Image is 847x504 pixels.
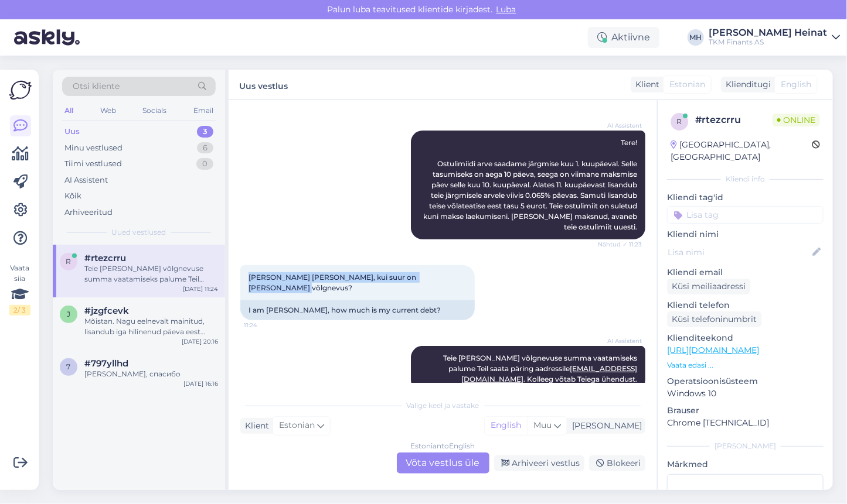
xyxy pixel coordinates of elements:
div: Arhiveeri vestlus [494,455,584,471]
span: Uued vestlused [112,227,166,238]
p: Brauser [667,404,824,417]
span: Tere! Ostulimiidi arve saadame järgmise kuu 1. kuupäeval. Selle tasumiseks on aega 10 päeva, seeg... [423,138,639,231]
p: Märkmed [667,458,824,471]
div: Klient [631,78,659,91]
div: Mõistan. Nagu eelnevalt mainitud, lisandub iga hilinenud päeva eest 0.065% viivistasu, mis kuvata... [84,316,218,337]
p: Windows 10 [667,388,824,400]
span: #rtezcrru [84,253,126,263]
p: Kliendi nimi [667,228,824,241]
div: AI Assistent [64,174,108,186]
span: English [781,78,811,91]
div: 2 / 3 [9,305,30,316]
div: Klient [240,420,269,432]
div: 3 [197,126,213,138]
input: Lisa tag [667,206,824,224]
div: [PERSON_NAME] [667,441,824,451]
p: Kliendi email [667,266,824,279]
div: Minu vestlused [64,142,123,154]
span: #jzgfcevk [84,306,129,316]
span: Estonian [669,78,705,91]
div: English [485,417,527,434]
div: I am [PERSON_NAME], how much is my current debt? [240,300,475,320]
div: Web [98,103,118,118]
div: Blokeeri [589,455,645,471]
div: Socials [140,103,169,118]
div: Valige keel ja vastake [240,400,645,411]
p: Kliendi tag'id [667,191,824,204]
label: Uus vestlus [239,77,288,92]
div: Arhiveeritud [64,207,113,218]
a: [URL][DOMAIN_NAME] [667,345,759,355]
span: Estonian [279,419,315,432]
div: 6 [197,142,213,154]
div: [DATE] 11:24 [183,284,218,293]
span: 11:24 [244,321,288,330]
span: #797yllhd [84,358,128,369]
span: r [677,117,682,126]
div: Aktiivne [588,27,659,48]
span: Online [773,114,820,126]
p: Vaata edasi ... [667,360,824,371]
div: [DATE] 20:16 [182,337,218,346]
div: Teie [PERSON_NAME] võlgnevuse summa vaatamiseks palume Teil saata päring aadressile [EMAIL_ADDRES... [84,263,218,284]
p: Klienditeekond [667,332,824,344]
div: Estonian to English [411,441,475,451]
div: Kliendi info [667,174,824,184]
a: [PERSON_NAME] HeinatTKM Finants AS [709,28,840,47]
div: Võta vestlus üle [397,452,489,474]
div: [PERSON_NAME] Heinat [709,28,827,37]
span: Teie [PERSON_NAME] võlgnevuse summa vaatamiseks palume Teil saata päring aadressile . Kolleeg võt... [443,354,639,383]
span: Luba [493,4,520,15]
div: Email [191,103,216,118]
div: [DATE] 16:16 [183,379,218,388]
div: # rtezcrru [695,113,773,127]
div: [PERSON_NAME], спасибо [84,369,218,379]
span: [PERSON_NAME] [PERSON_NAME], kui suur on [PERSON_NAME] võlgnevus? [249,273,418,292]
div: TKM Finants AS [709,37,827,47]
p: Chrome [TECHNICAL_ID] [667,417,824,429]
span: j [67,310,70,318]
div: Kõik [64,190,81,202]
span: r [66,257,72,266]
div: Tiimi vestlused [64,158,122,170]
span: Otsi kliente [73,80,120,92]
span: Nähtud ✓ 11:23 [598,240,642,249]
img: Askly Logo [9,79,32,101]
p: Kliendi telefon [667,299,824,311]
input: Lisa nimi [668,246,810,259]
div: Uus [64,126,80,138]
div: [GEOGRAPHIC_DATA], [GEOGRAPHIC_DATA] [671,139,812,163]
div: Küsi telefoninumbrit [667,311,761,327]
p: Operatsioonisüsteem [667,375,824,388]
span: AI Assistent [598,337,642,345]
div: [PERSON_NAME] [567,420,642,432]
div: Küsi meiliaadressi [667,279,750,294]
div: Klienditugi [721,78,771,91]
div: Vaata siia [9,263,30,316]
span: AI Assistent [598,121,642,130]
div: All [62,103,76,118]
span: 7 [67,362,71,371]
span: Muu [533,420,552,430]
div: MH [688,29,704,46]
div: 0 [196,158,213,170]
